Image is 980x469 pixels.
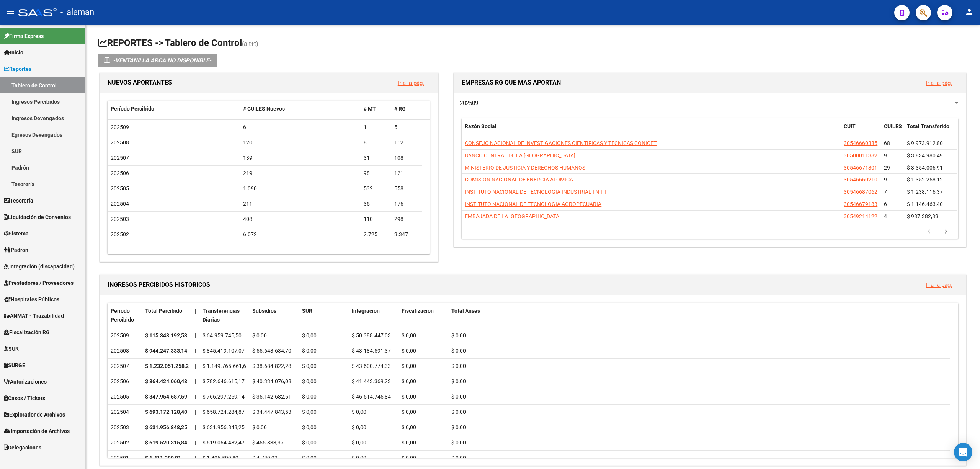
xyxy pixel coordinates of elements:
span: $ 38.684.822,28 [252,363,291,369]
span: | [195,424,196,430]
span: BANCO CENTRAL DE LA [GEOGRAPHIC_DATA] [465,152,575,159]
span: INGRESOS PERCIBIDOS HISTORICOS [108,281,210,288]
span: $ 0,00 [451,348,466,354]
span: $ 0,00 [451,440,466,446]
span: $ 0,00 [302,394,317,400]
span: | [195,440,196,446]
span: Prestadores / Proveedores [4,279,73,287]
datatable-header-cell: CUIT [841,118,881,144]
span: 202501 [111,247,129,253]
span: 7 [884,189,887,195]
span: 9 [884,176,887,183]
span: $ 46.514.745,84 [352,394,391,400]
div: 176 [394,199,419,208]
datatable-header-cell: Total Percibido [142,303,192,328]
strong: $ 864.424.060,48 [145,378,187,384]
strong: $ 115.348.192,53 [145,332,187,338]
span: 29 [884,165,890,171]
div: 202507 [111,362,139,371]
span: $ 9.973.912,80 [907,140,943,146]
datatable-header-cell: Total Anses [448,303,950,328]
span: | [195,363,196,369]
datatable-header-cell: CUILES [881,118,904,144]
span: $ 0,00 [451,394,466,400]
span: 202509 [460,100,478,106]
div: 31 [364,154,388,162]
span: Casos / Tickets [4,394,45,402]
datatable-header-cell: | [192,303,199,328]
div: 202504 [111,408,139,417]
span: Padrón [4,246,28,254]
span: $ 0,00 [451,409,466,415]
span: $ 55.643.634,70 [252,348,291,354]
span: $ 619.064.482,47 [203,440,245,446]
i: -VENTANILLA ARCA NO DISPONIBLE- [113,54,211,67]
datatable-header-cell: Razón Social [462,118,841,144]
span: Fiscalización [402,308,434,314]
span: $ 0,00 [302,378,317,384]
div: 202506 [111,377,139,386]
span: Explorador de Archivos [4,410,65,419]
div: 202502 [111,438,139,447]
a: go to previous page [922,228,936,236]
span: $ 4.789,92 [252,455,278,461]
span: $ 0,00 [302,332,317,338]
div: 6.072 [243,230,358,239]
span: COMISION NACIONAL DE ENERGIA ATOMICA [465,176,573,183]
div: 202509 [111,331,139,340]
strong: $ 619.520.315,84 [145,440,187,446]
span: INSTITUTO NACIONAL DE TECNOLOGIA AGROPECUARIA [465,201,601,207]
div: 1 [364,123,388,132]
span: 4 [884,213,887,219]
span: SUR [302,308,312,314]
span: 30546660210 [844,176,877,183]
div: 298 [394,215,419,224]
span: $ 1.352.258,12 [907,176,943,183]
span: $ 987.382,89 [907,213,938,219]
datatable-header-cell: # RG [391,101,422,117]
datatable-header-cell: # MT [361,101,391,117]
span: Importación de Archivos [4,427,70,435]
span: $ 455.833,37 [252,440,284,446]
span: 202507 [111,155,129,161]
div: 202508 [111,346,139,355]
span: $ 0,00 [352,455,366,461]
a: Ir a la pág. [926,80,952,87]
span: 30546687062 [844,189,877,195]
button: Ir a la pág. [920,76,958,90]
span: 9 [884,152,887,159]
span: INSTITUTO NACIONAL DE TECNOLOGIA INDUSTRIAL I N T I [465,189,606,195]
span: Período Percibido [111,106,154,112]
span: $ 782.646.615,17 [203,378,245,384]
div: 121 [394,169,419,178]
span: $ 43.600.774,33 [352,363,391,369]
span: $ 0,00 [352,440,366,446]
a: go to next page [939,228,953,236]
div: 6 [394,245,419,254]
strong: $ 631.956.848,25 [145,424,187,430]
span: $ 35.142.682,61 [252,394,291,400]
span: $ 0,00 [252,332,267,338]
span: Período Percibido [111,308,134,323]
span: CONSEJO NACIONAL DE INVESTIGACIONES CIENTIFICAS Y TECNICAS CONICET [465,140,657,146]
span: | [195,348,196,354]
span: # RG [394,106,406,112]
span: Integración (discapacidad) [4,262,75,271]
span: | [195,378,196,384]
span: $ 0,00 [402,440,416,446]
span: $ 0,00 [402,363,416,369]
div: 110 [364,215,388,224]
div: Open Intercom Messenger [954,443,972,461]
strong: $ 944.247.333,14 [145,348,187,354]
span: Razón Social [465,123,497,129]
span: 30546679183 [844,201,877,207]
span: (alt+t) [242,40,258,47]
span: $ 0,00 [451,363,466,369]
div: 98 [364,169,388,178]
strong: $ 1.232.051.258,29 [145,363,192,369]
span: $ 0,00 [352,424,366,430]
span: Delegaciones [4,443,41,452]
span: $ 0,00 [402,332,416,338]
span: MINISTERIO DE JUSTICIA Y DERECHOS HUMANOS [465,165,585,171]
div: 408 [243,215,358,224]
